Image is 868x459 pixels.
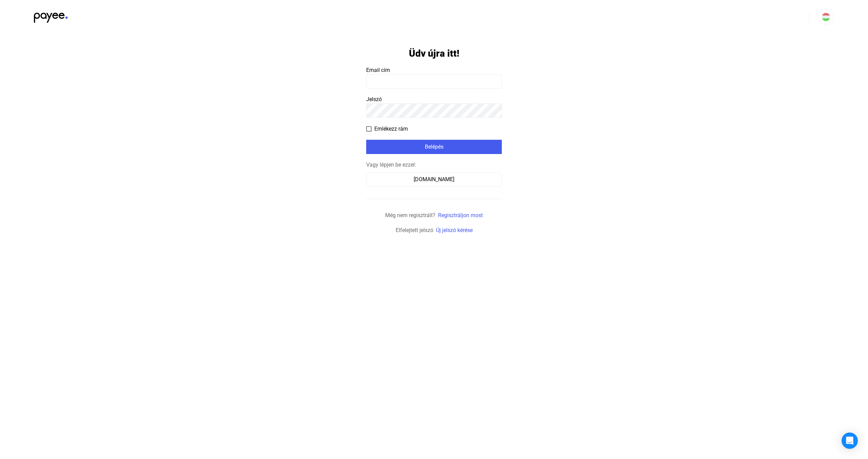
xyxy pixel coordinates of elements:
[438,212,483,218] a: Regisztráljon most
[396,227,433,233] span: Elfelejtett jelszó
[369,175,499,184] div: [DOMAIN_NAME]
[366,140,502,154] button: Belépés
[366,96,382,102] span: Jelszó
[366,176,502,183] a: [DOMAIN_NAME]
[409,47,459,59] h1: Üdv újra itt!
[368,143,500,151] div: Belépés
[374,125,408,133] span: Emlékezz rám
[436,227,473,233] a: Új jelszó kérése
[366,161,502,169] div: Vagy lépjen be ezzel:
[34,9,68,23] img: black-payee-blue-dot.svg
[385,212,435,218] span: Még nem regisztrált?
[366,67,390,73] span: Email cím
[366,172,502,187] button: [DOMAIN_NAME]
[822,13,830,21] img: HU
[842,433,858,449] div: Open Intercom Messenger
[818,9,834,25] button: HU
